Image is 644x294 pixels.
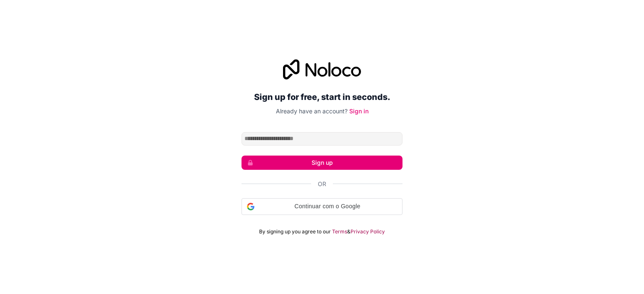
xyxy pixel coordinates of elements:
[241,89,402,105] h2: Sign up for free, start in seconds.
[241,198,402,215] div: Continuar com o Google
[351,228,385,235] a: Privacy Policy
[347,228,351,235] span: &
[258,202,397,211] span: Continuar com o Google
[241,132,402,146] input: Email address
[332,228,347,235] a: Terms
[241,156,402,170] button: Sign up
[259,228,331,235] span: By signing up you agree to our
[318,180,326,188] span: Or
[349,107,369,115] a: Sign in
[276,107,348,115] span: Already have an account?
